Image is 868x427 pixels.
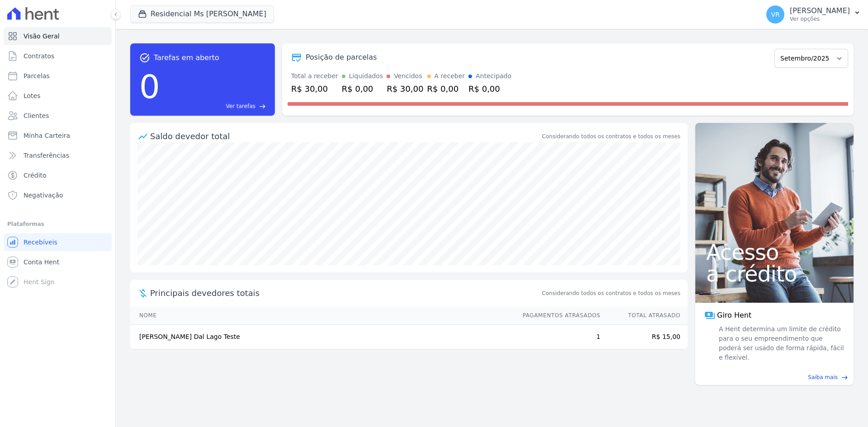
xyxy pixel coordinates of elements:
[24,258,59,267] span: Conta Hent
[24,131,70,140] span: Minha Carteira
[427,83,465,95] div: R$ 0,00
[226,102,255,110] span: Ver tarefas
[542,132,680,141] div: Considerando todos os contratos e todos os meses
[24,71,50,80] span: Parcelas
[24,171,47,180] span: Crédito
[476,71,511,81] div: Antecipado
[468,83,511,95] div: R$ 0,00
[514,325,601,349] td: 1
[4,186,112,204] a: Negativação
[130,5,274,23] button: Residencial Ms [PERSON_NAME]
[349,71,383,81] div: Liquidados
[717,324,844,362] span: A Hent determina um limite de crédito para o seu empreendimento que poderá ser usado de forma ráp...
[759,2,868,27] button: VR [PERSON_NAME] Ver opções
[24,151,69,160] span: Transferências
[790,6,850,15] p: [PERSON_NAME]
[306,52,377,63] div: Posição de parcelas
[387,83,423,95] div: R$ 30,00
[4,127,112,145] a: Minha Carteira
[706,263,843,285] span: a crédito
[701,373,848,381] a: Saiba mais east
[291,71,338,81] div: Total a receber
[394,71,422,81] div: Vencidos
[601,306,688,325] th: Total Atrasado
[24,32,60,41] span: Visão Geral
[4,233,112,251] a: Recebíveis
[259,103,266,110] span: east
[24,191,63,200] span: Negativação
[601,325,688,349] td: R$ 15,00
[139,63,160,110] div: 0
[4,67,112,85] a: Parcelas
[130,306,514,325] th: Nome
[4,107,112,125] a: Clientes
[164,102,266,110] a: Ver tarefas east
[4,27,112,45] a: Visão Geral
[150,130,540,142] div: Saldo devedor total
[4,166,112,184] a: Crédito
[130,325,514,349] td: [PERSON_NAME] Dal Lago Teste
[4,87,112,105] a: Lotes
[717,310,751,321] span: Giro Hent
[790,15,850,23] p: Ver opções
[808,373,838,381] span: Saiba mais
[24,111,49,120] span: Clientes
[771,11,779,18] span: VR
[542,289,680,297] span: Considerando todos os contratos e todos os meses
[154,52,219,63] span: Tarefas em aberto
[24,91,41,100] span: Lotes
[4,146,112,164] a: Transferências
[291,83,338,95] div: R$ 30,00
[4,47,112,65] a: Contratos
[342,83,383,95] div: R$ 0,00
[434,71,465,81] div: A receber
[150,287,540,299] span: Principais devedores totais
[514,306,601,325] th: Pagamentos Atrasados
[24,52,54,61] span: Contratos
[139,52,150,63] span: task_alt
[4,253,112,271] a: Conta Hent
[706,241,843,263] span: Acesso
[24,238,57,247] span: Recebíveis
[841,374,848,381] span: east
[7,219,108,230] div: Plataformas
